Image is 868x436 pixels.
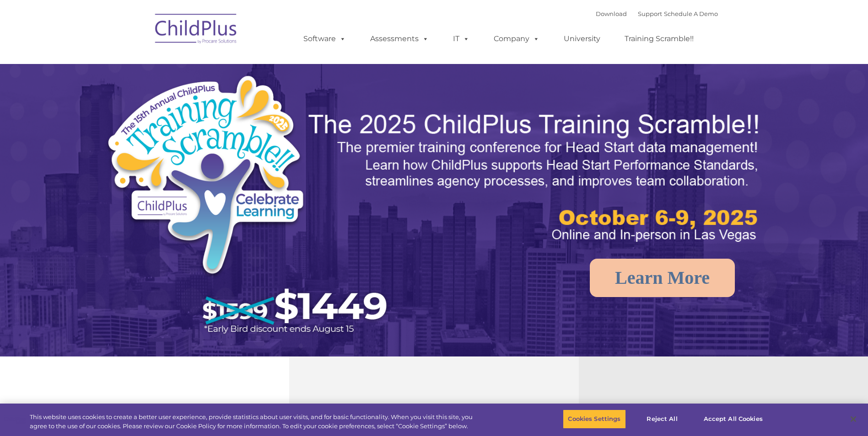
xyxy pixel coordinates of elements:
img: ChildPlus by Procare Solutions [151,7,242,53]
font: | [596,10,718,17]
div: This website uses cookies to create a better user experience, provide statistics about user visit... [30,413,477,431]
button: Close [843,409,863,429]
a: University [555,30,609,48]
a: Training Scramble!! [615,30,703,48]
span: Last name [127,60,155,67]
a: Company [485,30,549,48]
a: Learn More [590,259,735,297]
a: IT [444,30,479,48]
a: Schedule A Demo [664,10,718,17]
a: Assessments [361,30,438,48]
button: Accept All Cookies [699,409,768,429]
button: Cookies Settings [563,409,625,429]
span: Phone number [127,98,166,105]
a: Software [294,30,355,48]
a: Support [638,10,662,17]
a: Download [596,10,627,17]
button: Reject All [634,409,691,429]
